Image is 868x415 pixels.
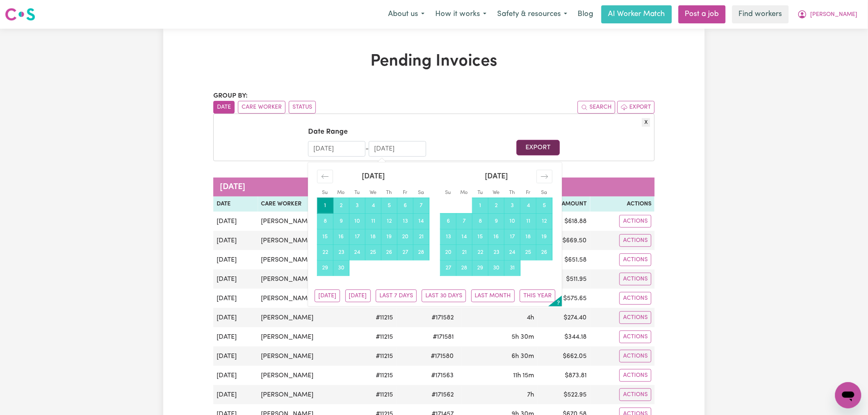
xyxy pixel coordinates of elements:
[537,231,590,250] td: $ 669.50
[521,244,537,260] td: Selected. Friday, July 25, 2025
[258,231,357,250] td: [PERSON_NAME]
[430,6,492,23] button: How it works
[413,244,429,260] td: Selected. Saturday, June 28, 2025
[413,198,429,213] td: Selected. Saturday, June 7, 2025
[345,290,371,302] button: [DATE]
[349,213,365,229] td: Selected. Tuesday, June 10, 2025
[213,366,258,385] td: [DATE]
[537,212,590,231] td: $ 618.88
[333,198,349,213] td: Selected. Monday, June 2, 2025
[258,212,357,231] td: [PERSON_NAME]
[413,229,429,244] td: Selected. Saturday, June 21, 2025
[537,244,553,260] td: Selected. Saturday, July 26, 2025
[427,313,459,323] span: # 171582
[492,6,573,23] button: Safety & resources
[427,390,459,400] span: # 171562
[590,196,655,212] th: Actions
[520,290,555,302] button: This Year
[471,290,515,302] button: Last Month
[619,388,651,401] button: Actions
[403,190,407,195] small: Fr
[642,118,650,127] button: X
[516,140,560,155] button: Export
[397,244,413,260] td: Selected. Friday, June 27, 2025
[428,332,459,342] span: # 171581
[505,229,521,244] td: Selected. Thursday, July 17, 2025
[513,372,534,379] span: 11 hours 15 minutes
[289,101,316,114] button: sort invoices by paid status
[512,353,534,360] span: 6 hours 30 minutes
[619,273,651,285] button: Actions
[445,190,451,195] small: Su
[477,190,483,195] small: Tu
[619,234,651,247] button: Actions
[370,190,377,195] small: We
[397,213,413,229] td: Selected. Friday, June 13, 2025
[792,6,863,23] button: My Account
[505,260,521,276] td: Selected. Thursday, July 31, 2025
[213,385,258,404] td: [DATE]
[527,315,534,321] span: 4 hours
[213,269,258,289] td: [DATE]
[365,198,381,213] td: Selected. Wednesday, June 4, 2025
[317,170,333,183] div: Move backward to switch to the previous month.
[521,198,537,213] td: Selected. Friday, July 4, 2025
[678,5,726,23] a: Post a job
[485,173,508,180] strong: [DATE]
[349,229,365,244] td: Selected. Tuesday, June 17, 2025
[811,10,858,19] span: [PERSON_NAME]
[418,190,424,195] small: Sa
[457,244,473,260] td: Selected. Monday, July 21, 2025
[381,244,397,260] td: Selected. Thursday, June 26, 2025
[537,289,590,308] td: $ 575.65
[578,101,615,114] button: Search
[441,213,457,229] td: Selected. Sunday, July 6, 2025
[473,244,489,260] td: Selected. Tuesday, July 22, 2025
[473,260,489,276] td: Selected. Tuesday, July 29, 2025
[512,334,534,340] span: 5 hours 30 minutes
[573,5,598,23] a: Blog
[537,196,590,212] th: Amount
[381,229,397,244] td: Selected. Thursday, June 19, 2025
[526,190,530,195] small: Fr
[381,198,397,213] td: Selected. Thursday, June 5, 2025
[617,101,655,114] button: Export
[213,196,258,212] th: Date
[489,260,505,276] td: Selected. Wednesday, July 30, 2025
[356,347,396,366] td: # 11215
[473,229,489,244] td: Selected. Tuesday, July 15, 2025
[441,229,457,244] td: Selected. Sunday, July 13, 2025
[527,392,534,398] span: 7 hours
[258,308,357,327] td: [PERSON_NAME]
[383,6,430,23] button: About us
[213,327,258,347] td: [DATE]
[258,327,357,347] td: [PERSON_NAME]
[213,101,235,114] button: sort invoices by date
[365,213,381,229] td: Selected. Wednesday, June 11, 2025
[315,290,340,302] button: [DATE]
[489,213,505,229] td: Selected. Wednesday, July 9, 2025
[397,198,413,213] td: Selected. Friday, June 6, 2025
[362,173,385,180] strong: [DATE]
[619,331,651,343] button: Actions
[258,196,357,212] th: Care Worker
[308,162,562,285] div: Calendar
[333,213,349,229] td: Selected. Monday, June 9, 2025
[349,198,365,213] td: Selected. Tuesday, June 3, 2025
[489,244,505,260] td: Selected. Wednesday, July 23, 2025
[258,347,357,366] td: [PERSON_NAME]
[509,190,515,195] small: Th
[489,229,505,244] td: Selected. Wednesday, July 16, 2025
[537,213,553,229] td: Selected. Saturday, July 12, 2025
[333,229,349,244] td: Selected. Monday, June 16, 2025
[318,198,333,213] td: Selected as start date. Sunday, June 1, 2025
[457,229,473,244] td: Selected. Monday, July 14, 2025
[356,308,396,327] td: # 11215
[601,5,672,23] a: AI Worker Match
[354,190,360,195] small: Tu
[365,144,369,154] div: -
[541,190,547,195] small: Sa
[537,366,590,385] td: $ 873.81
[258,289,357,308] td: [PERSON_NAME]
[386,190,392,195] small: Th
